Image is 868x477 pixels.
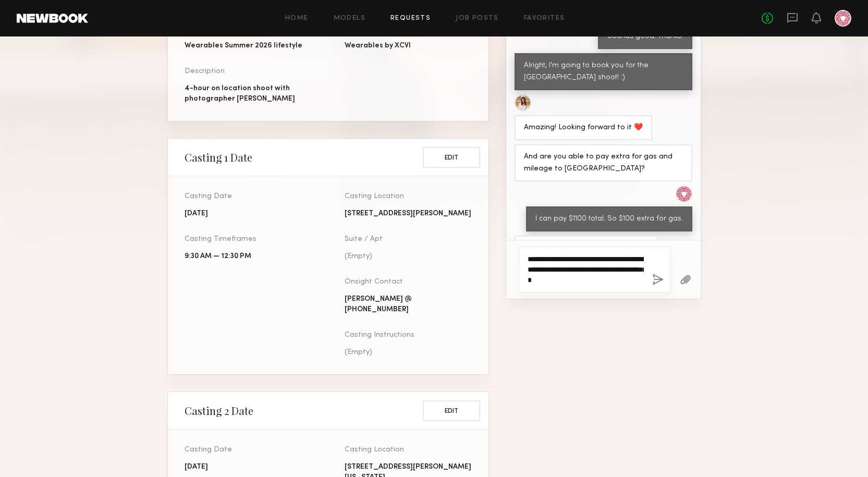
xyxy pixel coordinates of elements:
div: [DATE] [185,462,266,472]
a: Edit [419,152,480,161]
div: I can pay $1100 total. So $100 extra for gas. [535,213,683,225]
a: Favorites [524,15,565,22]
div: Amazing! Looking forward to it ❤️ [524,122,643,134]
a: Home [285,15,309,22]
div: Onsight Contact [345,278,472,286]
div: Wearables by XCVI [345,41,472,51]
a: Models [334,15,365,22]
div: Sounds good. Thanks! [607,31,683,43]
div: Casting Location [345,446,472,454]
button: Edit [423,147,480,168]
div: And are you able to pay extra for gas and mileage to [GEOGRAPHIC_DATA]? [524,151,683,175]
div: Description [185,68,312,75]
div: [STREET_ADDRESS][PERSON_NAME] [345,209,472,219]
button: Edit [423,400,480,421]
div: [DATE] [185,209,266,219]
div: Casting Location [345,193,472,200]
div: [PERSON_NAME] @ [PHONE_NUMBER] [345,294,472,315]
div: Casting Date [185,193,266,200]
div: Alright, I'm going to book you for the [GEOGRAPHIC_DATA] shoot! :) [524,60,683,84]
div: 9:30 AM — 12:30 PM [185,251,312,262]
div: Casting Timeframes [185,236,312,243]
div: Wearables Summer 2026 lifestyle [185,41,312,51]
div: (Empty) [345,347,472,358]
div: (Empty) [345,251,472,262]
a: Job Posts [456,15,499,22]
a: Requests [390,15,431,22]
div: Casting Instructions [345,332,472,339]
a: Edit [419,406,480,414]
h2: Casting 1 Date [185,151,252,164]
div: 4-hour on location shoot with photographer [PERSON_NAME] [185,83,312,104]
div: Suite / Apt [345,236,472,243]
h2: Casting 2 Date [185,405,253,417]
div: Casting Date [185,446,266,454]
